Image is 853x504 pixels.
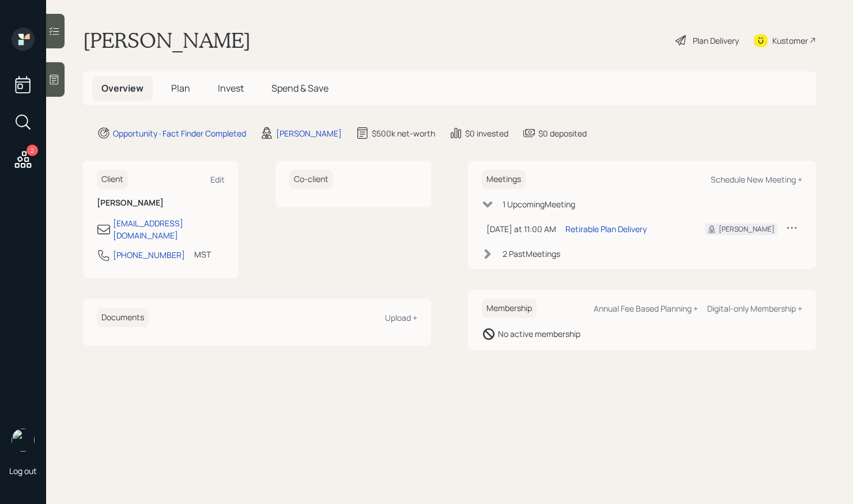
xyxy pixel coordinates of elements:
div: Digital-only Membership + [707,303,802,314]
span: Spend & Save [271,82,329,94]
h1: [PERSON_NAME] [83,28,251,53]
div: Retirable Plan Delivery [565,223,647,235]
h6: Co-client [289,170,333,189]
span: Overview [101,82,144,94]
div: MST [194,248,211,260]
span: Plan [171,82,190,94]
div: Annual Fee Based Planning + [594,303,698,314]
div: 1 Upcoming Meeting [503,198,575,210]
div: No active membership [498,328,580,340]
div: Plan Delivery [693,35,739,47]
div: Upload + [385,312,417,323]
div: $0 invested [465,127,508,139]
div: Edit [210,174,225,185]
div: Kustomer [772,35,808,47]
div: Schedule New Meeting + [711,174,802,185]
h6: Documents [97,308,149,327]
h6: [PERSON_NAME] [97,198,225,208]
div: $500k net-worth [372,127,435,139]
div: [PHONE_NUMBER] [113,249,185,261]
div: Log out [9,465,37,476]
div: Opportunity · Fact Finder Completed [113,127,246,139]
div: $0 deposited [538,127,587,139]
span: Invest [218,82,244,94]
h6: Meetings [482,170,526,189]
div: [EMAIL_ADDRESS][DOMAIN_NAME] [113,217,225,241]
img: aleksandra-headshot.png [12,429,35,452]
h6: Membership [482,299,537,318]
div: [PERSON_NAME] [719,224,775,234]
div: 2 Past Meeting s [503,248,560,260]
div: 2 [27,145,38,156]
h6: Client [97,170,128,189]
div: [PERSON_NAME] [276,127,342,139]
div: [DATE] at 11:00 AM [486,223,556,235]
